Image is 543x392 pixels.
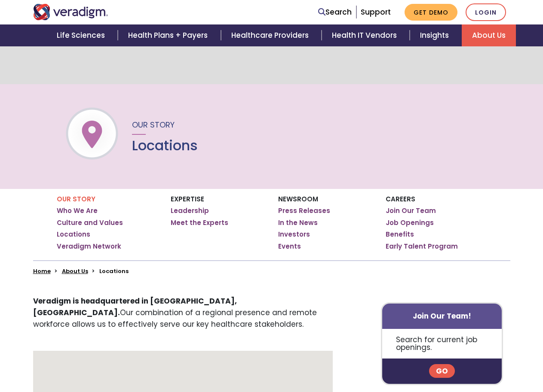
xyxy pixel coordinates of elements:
[33,267,51,275] a: Home
[57,230,90,239] a: Locations
[278,242,301,251] a: Events
[33,296,237,318] strong: Veradigm is headquartered in [GEOGRAPHIC_DATA], [GEOGRAPHIC_DATA].
[278,207,330,215] a: Press Releases
[405,4,457,21] a: Get Demo
[386,230,414,239] a: Benefits
[132,137,198,154] h1: Locations
[361,7,391,17] a: Support
[221,24,322,46] a: Healthcare Providers
[57,207,98,215] a: Who We Are
[33,4,108,20] img: Veradigm logo
[171,207,209,215] a: Leadership
[46,24,118,46] a: Life Sciences
[57,242,121,251] a: Veradigm Network
[278,230,310,239] a: Investors
[33,295,333,331] p: Our combination of a regional presence and remote workforce allows us to effectively serve our ke...
[171,219,228,227] a: Meet the Experts
[382,329,502,359] p: Search for current job openings.
[132,119,175,130] span: Our Story
[118,24,221,46] a: Health Plans + Payers
[278,219,318,227] a: In the News
[462,24,516,46] a: About Us
[322,24,410,46] a: Health IT Vendors
[57,219,123,227] a: Culture and Values
[386,219,434,227] a: Job Openings
[62,267,88,275] a: About Us
[386,242,458,251] a: Early Talent Program
[429,364,455,378] a: Go
[410,24,462,46] a: Insights
[386,207,436,215] a: Join Our Team
[413,311,471,321] strong: Join Our Team!
[466,3,506,21] a: Login
[318,6,352,18] a: Search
